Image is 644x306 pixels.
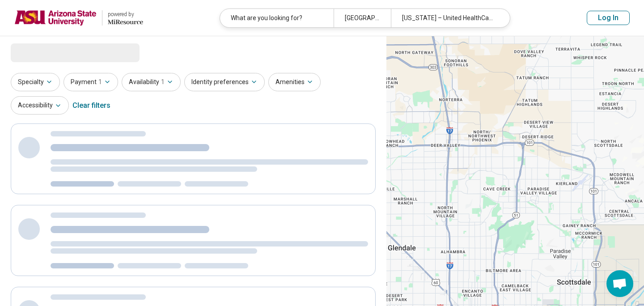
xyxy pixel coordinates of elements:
div: powered by [108,10,143,18]
span: 1 [161,77,165,87]
div: What are you looking for? [220,9,334,27]
a: Arizona State Universitypowered by [14,7,143,29]
button: Amenities [268,73,321,91]
div: [US_STATE] – United HealthCare [391,9,504,27]
span: Loading... [11,43,86,61]
button: Specialty [11,73,60,91]
button: Accessibility [11,96,69,115]
button: Payment1 [64,73,118,91]
button: Availability1 [122,73,181,91]
span: 1 [98,77,102,87]
div: Clear filters [72,95,110,116]
button: Log In [587,11,630,25]
div: Open chat [606,270,633,297]
div: [GEOGRAPHIC_DATA], AZ 85032 [334,9,390,27]
img: Arizona State University [14,7,97,29]
button: Identity preferences [184,73,265,91]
